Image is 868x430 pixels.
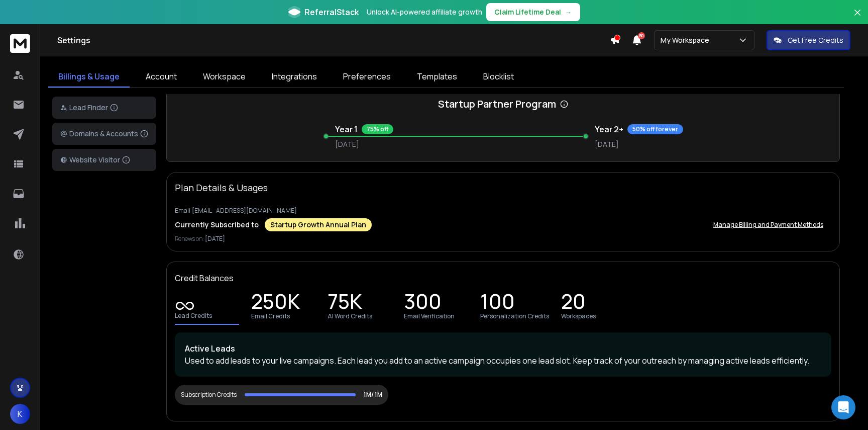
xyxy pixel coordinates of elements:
[10,404,30,424] button: K
[661,35,713,45] p: My Workspace
[175,181,268,195] p: Plan Details & Usages
[328,296,362,310] p: 75K
[193,66,256,88] a: Workspace
[705,215,831,235] button: Manage Billing and Payment Methods
[404,296,442,310] p: 300
[175,272,234,284] p: Credit Balances
[367,7,482,17] p: Unlock AI-powered affiliate growth
[831,395,855,419] div: Open Intercom Messenger
[52,97,156,119] button: Lead Finder
[265,218,372,231] div: Startup Growth Annual Plan
[175,235,831,243] p: Renews on:
[52,123,156,145] button: Domains & Accounts
[404,312,455,320] p: Email Verification
[565,7,572,17] span: →
[362,124,393,134] div: 75% off
[788,35,843,45] p: Get Free Credits
[175,312,212,320] p: Lead Credits
[713,221,823,229] p: Manage Billing and Payment Methods
[851,6,864,30] button: Close banner
[48,66,130,88] a: Billings & Usage
[438,97,556,111] h2: Startup Partner Program
[335,139,582,149] p: [DATE]
[328,312,372,320] p: AI Word Credits
[205,234,225,243] span: [DATE]
[486,3,580,21] button: Claim Lifetime Deal→
[175,207,831,215] p: Email: [EMAIL_ADDRESS][DOMAIN_NAME]
[57,34,610,46] h1: Settings
[262,66,327,88] a: Integrations
[627,124,683,134] div: 50% off forever
[251,312,290,320] p: Email Credits
[251,296,300,310] p: 250K
[595,123,623,135] h3: Year 2+
[480,296,515,310] p: 100
[473,66,524,88] a: Blocklist
[136,66,187,88] a: Account
[185,355,821,367] p: Used to add leads to your live campaigns. Each lead you add to an active campaign occupies one le...
[638,32,645,39] span: 50
[561,296,586,310] p: 20
[407,66,467,88] a: Templates
[175,220,259,230] p: Currently Subscribed to
[185,342,821,355] p: Active Leads
[304,6,359,18] span: ReferralStack
[181,391,237,399] div: Subscription Credits
[480,312,549,320] p: Personalization Credits
[561,312,596,320] p: Workspaces
[335,123,358,135] h3: Year 1
[364,391,382,399] p: 1M/ 1M
[767,30,850,50] button: Get Free Credits
[595,139,683,149] p: [DATE]
[333,66,401,88] a: Preferences
[52,149,156,171] button: Website Visitor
